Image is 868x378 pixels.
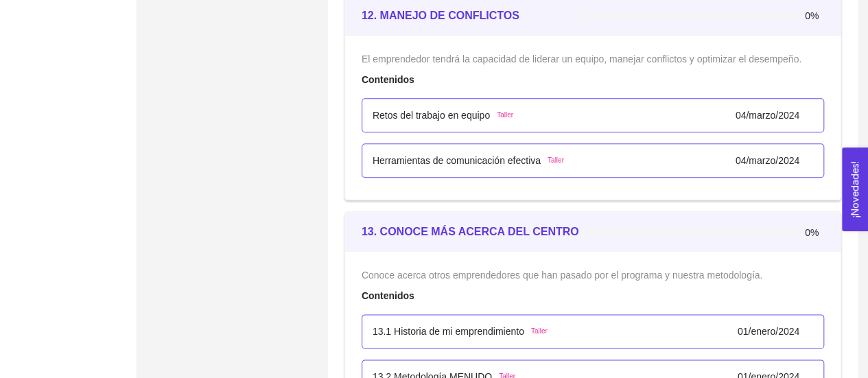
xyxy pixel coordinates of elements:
[362,74,414,85] strong: Contenidos
[548,155,564,166] span: Taller
[736,108,799,123] div: 04/marzo/2024
[362,226,671,237] strong: 13. CONOCE MÁS ACERCA DEL CENTRO DE EXCELENCIA
[362,290,414,301] strong: Contenidos
[805,11,824,21] span: 0%
[738,324,799,339] div: 01/enero/2024
[362,270,762,281] span: Conoce acerca otros emprendedores que han pasado por el programa y nuestra metodología.
[531,326,548,337] span: Taller
[736,153,799,168] div: 04/marzo/2024
[373,108,490,123] p: Retos del trabajo en equipo
[373,153,541,168] p: Herramientas de comunicación efectiva
[497,110,513,121] span: Taller
[805,228,824,237] span: 0%
[373,324,524,339] p: 13.1 Historia de mi emprendimiento
[842,147,868,231] button: Open Feedback Widget
[362,10,519,21] strong: 12. MANEJO DE CONFLICTOS
[362,54,801,64] span: El emprendedor tendrá la capacidad de liderar un equipo, manejar conflictos y optimizar el desemp...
